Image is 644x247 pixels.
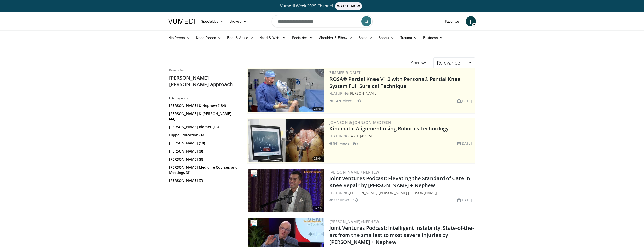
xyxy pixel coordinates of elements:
[169,96,240,100] h3: Filter by author:
[442,16,463,26] a: Favorites
[169,74,240,88] h2: [PERSON_NAME] [PERSON_NAME] approach
[248,169,324,212] img: 0cd83934-5328-4892-b9c0-2e826023cd8a.300x170_q85_crop-smart_upscale.jpg
[457,197,472,203] li: [DATE]
[329,169,379,175] a: [PERSON_NAME]+Nephew
[169,103,239,108] a: [PERSON_NAME] & Nephew (134)
[169,141,239,146] a: [PERSON_NAME] (10)
[349,134,372,138] a: Sayfe Jassim
[457,98,472,103] li: [DATE]
[376,33,397,43] a: Sports
[312,107,323,111] span: 23:43
[169,2,475,10] a: Vumedi Week 2025 ChannelWATCH NOW
[433,57,475,68] a: Relevance
[169,124,239,129] a: [PERSON_NAME] Biomet (16)
[420,33,446,43] a: Business
[329,219,379,224] a: [PERSON_NAME]+Nephew
[356,33,376,43] a: Spine
[457,141,472,146] li: [DATE]
[248,119,324,162] img: 85482610-0380-4aae-aa4a-4a9be0c1a4f1.300x170_q85_crop-smart_upscale.jpg
[193,33,224,43] a: Knee Recon
[329,75,461,89] a: ROSA® Partial Knee V1.2 with Persona® Partial Knee System Full Surgical Technique
[165,33,193,43] a: Hip Recon
[312,156,323,161] span: 21:44
[256,33,289,43] a: Hand & Wrist
[169,132,239,138] a: Hippo Education (14)
[226,16,250,26] a: Browse
[379,190,407,195] a: [PERSON_NAME]
[169,149,239,154] a: [PERSON_NAME] (8)
[224,33,256,43] a: Foot & Ankle
[329,98,353,103] li: 1,476 views
[329,175,470,189] a: Joint Ventures Podcast: Elevating the Standard of Care in Knee Repair by [PERSON_NAME] + Nephew
[248,69,324,112] img: 99b1778f-d2b2-419a-8659-7269f4b428ba.300x170_q85_crop-smart_upscale.jpg
[329,125,449,132] a: Kinematic Alignment using Robotics Technology
[349,190,377,195] a: [PERSON_NAME]
[169,178,239,183] a: [PERSON_NAME] (7)
[437,59,460,66] span: Relevance
[248,169,324,212] a: 37:16
[329,91,474,96] div: FEATURING
[329,197,350,203] li: 337 views
[312,206,323,211] span: 37:16
[356,98,361,103] li: 7
[169,68,240,72] p: Results for:
[169,111,239,121] a: [PERSON_NAME] & [PERSON_NAME] (44)
[329,224,474,245] a: Joint Ventures Podcast: Intelligent instability: State-of-the-art from the smallest to most sever...
[272,15,373,27] input: Search topics, interventions
[169,165,239,175] a: [PERSON_NAME] Medicine Courses and Meetings (8)
[316,33,356,43] a: Shoulder & Elbow
[329,70,361,75] a: Zimmer Biomet
[169,157,239,162] a: [PERSON_NAME] (8)
[329,120,391,125] a: Johnson & Johnson MedTech
[248,119,324,162] a: 21:44
[329,133,474,139] div: FEATURING
[407,57,430,68] div: Sort by:
[168,19,195,24] img: VuMedi Logo
[353,141,358,146] li: 9
[329,190,474,195] div: FEATURING , ,
[353,197,358,203] li: 1
[248,69,324,112] a: 23:43
[408,190,437,195] a: [PERSON_NAME]
[289,33,316,43] a: Pediatrics
[397,33,420,43] a: Trauma
[329,141,350,146] li: 841 views
[466,16,476,26] a: J
[198,16,227,26] a: Specialties
[335,2,362,10] span: WATCH NOW
[349,91,377,96] a: [PERSON_NAME]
